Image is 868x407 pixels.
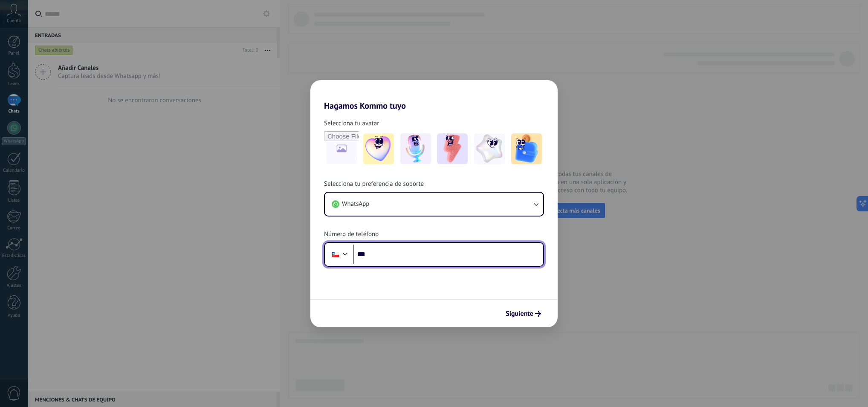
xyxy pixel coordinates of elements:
[342,200,369,208] span: WhatsApp
[325,193,543,216] button: WhatsApp
[474,133,505,164] img: -4.jpeg
[324,230,379,239] span: Número de teléfono
[363,133,394,164] img: -1.jpeg
[324,180,424,188] span: Selecciona tu preferencia de soporte
[502,306,545,321] button: Siguiente
[324,119,379,128] span: Selecciona tu avatar
[437,133,468,164] img: -3.jpeg
[511,133,542,164] img: -5.jpeg
[506,311,533,317] span: Siguiente
[400,133,431,164] img: -2.jpeg
[327,245,344,263] div: Chile: + 56
[310,80,558,111] h2: Hagamos Kommo tuyo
